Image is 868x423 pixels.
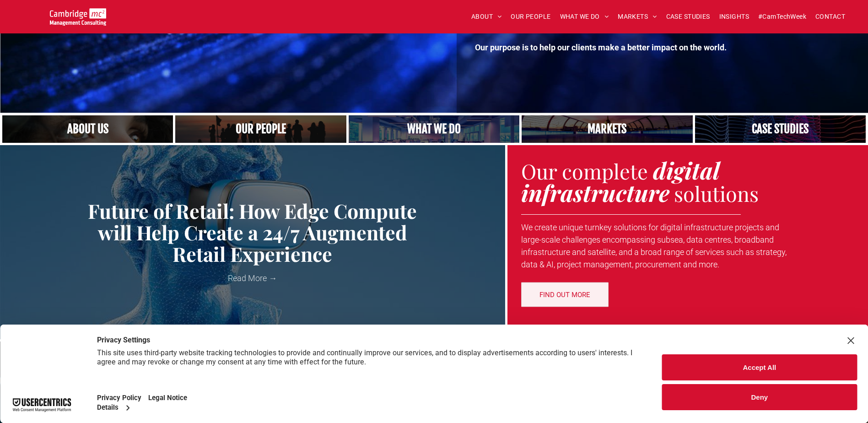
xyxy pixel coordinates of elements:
span: We create unique turnkey solutions for digital infrastructure projects and large-scale challenges... [521,222,787,269]
strong: infrastructure [521,177,669,208]
a: Close up of woman's face, centered on her eyes [2,115,173,143]
a: CASE STUDIES [662,10,715,24]
a: INSIGHTS [715,10,754,24]
a: A yoga teacher lifting his whole body off the ground in the peacock pose [344,114,525,144]
img: Cambridge MC Logo, digital transformation [50,8,106,26]
a: MARKETS [613,10,661,24]
strong: digital [653,155,720,185]
a: #CamTechWeek [754,10,811,24]
a: A crowd in silhouette at sunset, on a rise or lookout point [175,115,346,143]
a: CONTACT [811,10,850,24]
a: OUR PEOPLE [506,10,555,24]
a: Telecoms | Decades of Experience Across Multiple Industries & Regions [522,115,692,143]
a: ABOUT [467,10,507,24]
strong: Our purpose is to help our clients make a better impact on the world. [475,43,727,52]
a: Future of Retail: How Edge Compute will Help Create a 24/7 Augmented Retail Experience [7,200,498,265]
a: WHAT WE DO [555,10,614,24]
span: Our complete [521,157,648,184]
a: Read More → [7,272,498,284]
a: FIND OUT MORE [521,282,609,307]
span: FIND OUT MORE [539,283,590,306]
a: Case Studies | Cambridge Management Consulting > Case Studies [695,115,866,143]
a: Your Business Transformed | Cambridge Management Consulting [50,10,106,19]
span: solutions [674,179,759,207]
